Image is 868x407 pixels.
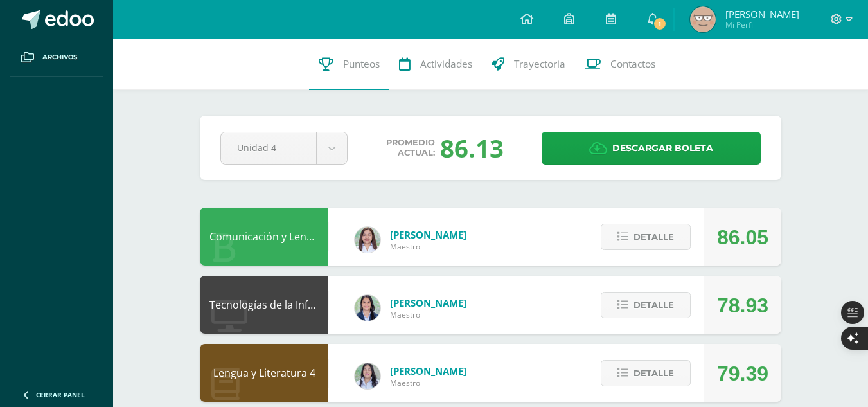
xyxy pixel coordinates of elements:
[601,360,691,386] button: Detalle
[355,295,380,321] img: 7489ccb779e23ff9f2c3e89c21f82ed0.png
[633,361,674,385] span: Detalle
[237,132,300,163] span: Unidad 4
[612,132,713,164] span: Descargar boleta
[717,345,768,402] div: 79.39
[390,377,466,388] span: Maestro
[690,6,716,32] img: 4f584a23ab57ed1d5ae0c4d956f68ee2.png
[386,138,435,158] span: Promedio actual:
[42,52,77,62] span: Archivos
[601,224,691,250] button: Detalle
[514,57,565,71] span: Trayectoria
[343,57,380,71] span: Punteos
[725,19,799,30] span: Mi Perfil
[653,17,667,31] span: 1
[717,208,768,266] div: 86.05
[355,227,380,253] img: acecb51a315cac2de2e3deefdb732c9f.png
[633,225,674,249] span: Detalle
[200,276,328,334] div: Tecnologías de la Información y la Comunicación 4
[389,39,482,90] a: Actividades
[200,208,328,266] div: Comunicación y Lenguaje L3 Inglés 4
[482,39,575,90] a: Trayectoria
[390,241,466,252] span: Maestro
[390,365,466,377] span: [PERSON_NAME]
[440,131,504,165] div: 86.13
[36,390,85,399] span: Cerrar panel
[725,8,799,21] span: [PERSON_NAME]
[390,309,466,320] span: Maestro
[717,276,768,334] div: 78.93
[390,296,466,309] span: [PERSON_NAME]
[575,39,665,90] a: Contactos
[633,293,674,317] span: Detalle
[601,292,691,318] button: Detalle
[221,132,347,164] a: Unidad 4
[355,363,380,389] img: df6a3bad71d85cf97c4a6d1acf904499.png
[542,132,761,165] a: Descargar boleta
[309,39,389,90] a: Punteos
[200,344,328,402] div: Lengua y Literatura 4
[610,57,655,71] span: Contactos
[10,39,103,77] a: Archivos
[390,228,466,241] span: [PERSON_NAME]
[420,57,472,71] span: Actividades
